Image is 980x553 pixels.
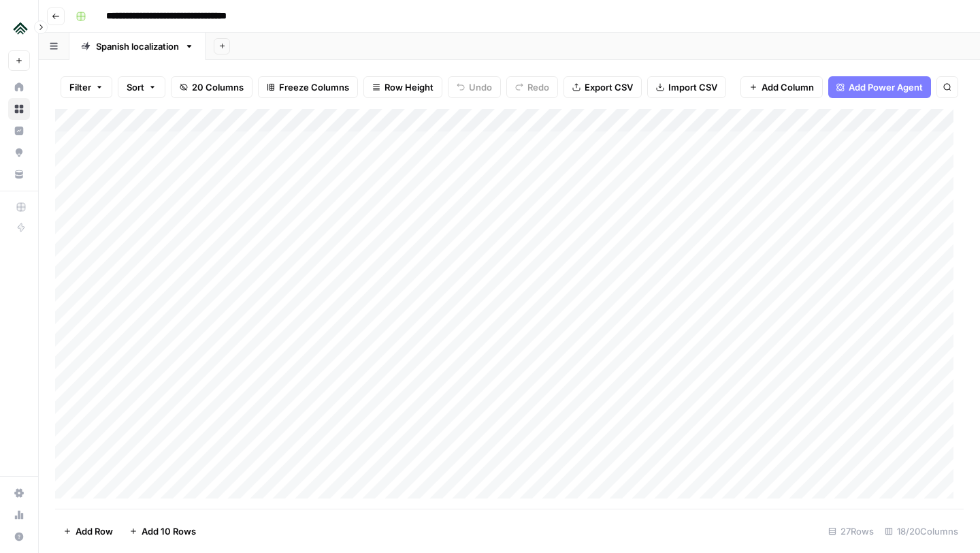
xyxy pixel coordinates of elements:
div: 18/20 Columns [879,520,964,542]
button: Redo [506,76,558,98]
span: Add Column [762,80,814,94]
span: Undo [469,80,492,94]
a: Your Data [8,163,30,185]
button: Workspace: Uplisting [8,11,30,45]
div: 27 Rows [823,520,879,542]
span: Filter [69,80,91,94]
button: Add Column [740,76,823,98]
button: Sort [118,76,165,98]
a: Usage [8,504,30,526]
button: 20 Columns [171,76,252,98]
a: Browse [8,98,30,120]
a: Opportunities [8,142,30,163]
span: Export CSV [585,80,633,94]
button: Freeze Columns [258,76,358,98]
span: Add Power Agent [849,80,923,94]
button: Filter [61,76,112,98]
button: Import CSV [647,76,726,98]
img: Uplisting Logo [8,16,33,40]
span: Add 10 Rows [142,524,196,538]
button: Add Power Agent [828,76,931,98]
button: Help + Support [8,526,30,548]
button: Undo [448,76,501,98]
span: Import CSV [668,80,717,94]
a: Settings [8,482,30,504]
button: Add 10 Rows [121,520,204,542]
div: Spanish localization [96,39,179,53]
span: Redo [527,80,549,94]
a: Spanish localization [69,33,206,60]
button: Add Row [55,520,121,542]
span: Freeze Columns [279,80,349,94]
button: Row Height [363,76,442,98]
span: Row Height [385,80,434,94]
span: Sort [127,80,144,94]
span: Add Row [76,524,113,538]
button: Export CSV [563,76,642,98]
a: Home [8,76,30,98]
span: 20 Columns [192,80,244,94]
a: Insights [8,120,30,142]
